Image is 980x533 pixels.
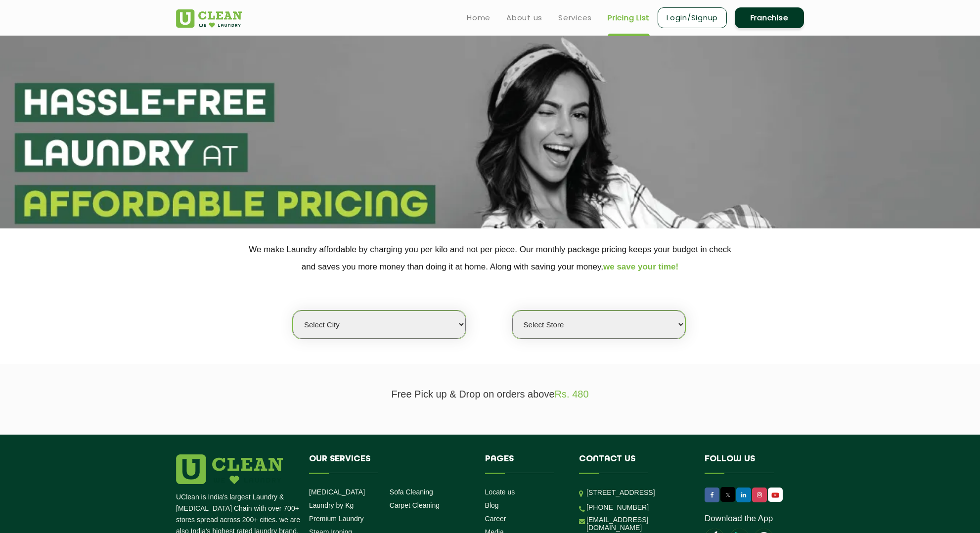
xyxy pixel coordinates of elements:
[390,488,433,496] a: Sofa Cleaning
[485,488,515,496] a: Locate us
[176,9,242,28] img: UClean Laundry and Dry Cleaning
[555,389,589,400] span: Rs. 480
[309,515,364,523] a: Premium Laundry
[176,454,283,484] img: logo.png
[586,503,649,511] a: [PHONE_NUMBER]
[176,241,804,275] p: We make Laundry affordable by charging you per kilo and not per piece. Our monthly package pricin...
[506,12,542,24] a: About us
[769,490,782,500] img: UClean Laundry and Dry Cleaning
[309,501,354,509] a: Laundry by Kg
[309,454,470,473] h4: Our Services
[658,7,727,28] a: Login/Signup
[467,12,490,24] a: Home
[608,12,650,24] a: Pricing List
[176,389,804,400] p: Free Pick up & Drop on orders above
[485,501,499,509] a: Blog
[586,516,690,532] a: [EMAIL_ADDRESS][DOMAIN_NAME]
[603,262,678,271] span: we save your time!
[390,501,440,509] a: Carpet Cleaning
[735,7,804,28] a: Franchise
[586,487,690,498] p: [STREET_ADDRESS]
[485,454,565,473] h4: Pages
[579,454,690,473] h4: Contact us
[309,488,365,496] a: [MEDICAL_DATA]
[705,514,773,524] a: Download the App
[485,515,506,523] a: Career
[705,454,792,473] h4: Follow us
[558,12,592,24] a: Services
